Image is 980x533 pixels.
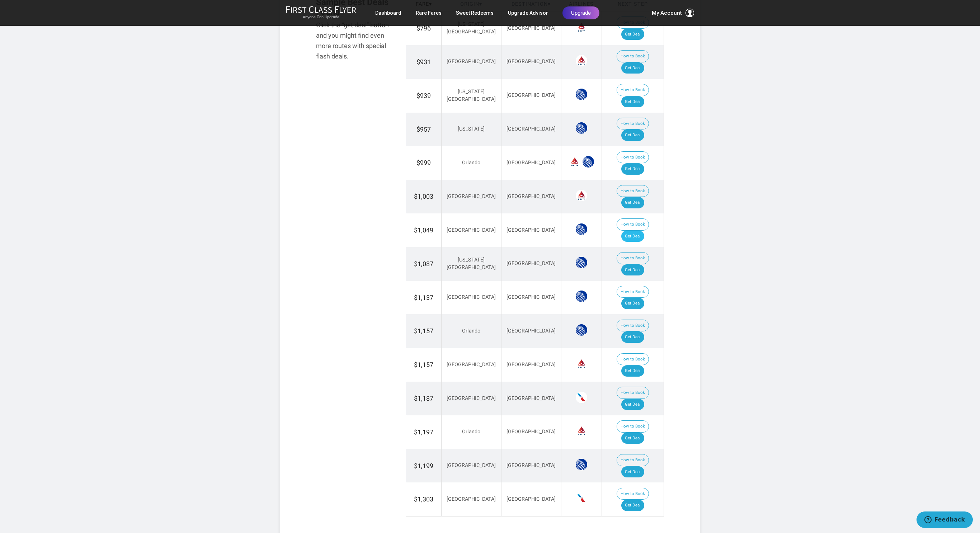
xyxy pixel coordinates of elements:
[576,122,587,134] span: United
[414,361,433,368] span: $1,157
[416,126,431,133] span: $957
[576,22,587,33] span: Delta Airlines
[576,89,587,100] span: United
[507,328,556,334] span: [GEOGRAPHIC_DATA]
[507,58,556,65] span: [GEOGRAPHIC_DATA]
[447,58,496,65] span: [GEOGRAPHIC_DATA]
[414,462,433,470] span: $1,199
[576,190,587,201] span: Delta Airlines
[617,454,649,466] button: How to Book
[621,96,644,108] a: Get Deal
[617,252,649,264] button: How to Book
[621,29,644,40] a: Get Deal
[621,331,644,343] a: Get Deal
[507,462,556,468] span: [GEOGRAPHIC_DATA]
[621,264,644,276] a: Get Deal
[507,126,556,132] span: [GEOGRAPHIC_DATA]
[562,6,599,19] a: Upgrade
[617,320,649,332] button: How to Book
[414,428,433,436] span: $1,197
[316,20,395,61] div: Click the “get deal” button and you might find even more routes with special flash deals.
[621,433,644,444] a: Get Deal
[507,294,556,300] span: [GEOGRAPHIC_DATA]
[621,197,644,208] a: Get Deal
[617,84,649,96] button: How to Book
[617,387,649,399] button: How to Book
[621,129,644,141] a: Get Deal
[621,500,644,511] a: Get Deal
[507,362,556,368] span: [GEOGRAPHIC_DATA]
[576,392,587,403] span: American Airlines
[447,462,496,468] span: [GEOGRAPHIC_DATA]
[576,459,587,470] span: United
[652,9,682,17] span: My Account
[462,328,480,334] span: Orlando
[414,260,433,268] span: $1,087
[447,294,496,300] span: [GEOGRAPHIC_DATA]
[569,156,580,168] span: Delta Airlines
[414,495,433,503] span: $1,303
[462,429,480,435] span: Orlando
[576,358,587,369] span: Delta Airlines
[447,89,496,102] span: [US_STATE][GEOGRAPHIC_DATA]
[507,160,556,166] span: [GEOGRAPHIC_DATA]
[617,118,649,130] button: How to Book
[447,21,496,35] span: [US_STATE][GEOGRAPHIC_DATA]
[447,257,496,270] span: [US_STATE][GEOGRAPHIC_DATA]
[416,92,431,99] span: $939
[447,496,496,502] span: [GEOGRAPHIC_DATA]
[583,156,594,168] span: United
[507,395,556,401] span: [GEOGRAPHIC_DATA]
[286,6,356,13] img: First Class Flyer
[416,24,431,32] span: $796
[621,298,644,309] a: Get Deal
[414,294,433,301] span: $1,137
[621,163,644,175] a: Get Deal
[617,218,649,231] button: How to Book
[621,231,644,242] a: Get Deal
[617,286,649,298] button: How to Book
[905,511,973,529] iframe: Opens a widget where you can find more information
[621,365,644,377] a: Get Deal
[447,395,496,401] span: [GEOGRAPHIC_DATA]
[507,260,556,266] span: [GEOGRAPHIC_DATA]
[576,425,587,437] span: Delta Airlines
[576,223,587,235] span: United
[447,227,496,233] span: [GEOGRAPHIC_DATA]
[414,193,433,200] span: $1,003
[447,362,496,368] span: [GEOGRAPHIC_DATA]
[507,25,556,31] span: [GEOGRAPHIC_DATA]
[576,291,587,302] span: United
[617,420,649,433] button: How to Book
[375,6,401,19] a: Dashboard
[507,227,556,233] span: [GEOGRAPHIC_DATA]
[414,226,433,234] span: $1,049
[617,50,649,62] button: How to Book
[286,6,356,20] a: First Class FlyerAnyone Can Upgrade
[576,55,587,66] span: Delta Airlines
[286,15,356,20] small: Anyone Can Upgrade
[414,395,433,402] span: $1,187
[652,9,694,17] button: My Account
[621,466,644,478] a: Get Deal
[416,58,431,66] span: $931
[621,399,644,410] a: Get Deal
[617,488,649,500] button: How to Book
[507,193,556,199] span: [GEOGRAPHIC_DATA]
[576,257,587,268] span: United
[458,126,485,132] span: [US_STATE]
[508,6,548,19] a: Upgrade Advisor
[416,159,431,166] span: $999
[456,6,494,19] a: Sweet Redeems
[617,151,649,164] button: How to Book
[414,327,433,335] span: $1,157
[576,324,587,336] span: United
[576,492,587,504] span: American Airlines
[507,92,556,98] span: [GEOGRAPHIC_DATA]
[507,429,556,435] span: [GEOGRAPHIC_DATA]
[617,353,649,365] button: How to Book
[447,193,496,199] span: [GEOGRAPHIC_DATA]
[462,160,480,166] span: Orlando
[621,62,644,74] a: Get Deal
